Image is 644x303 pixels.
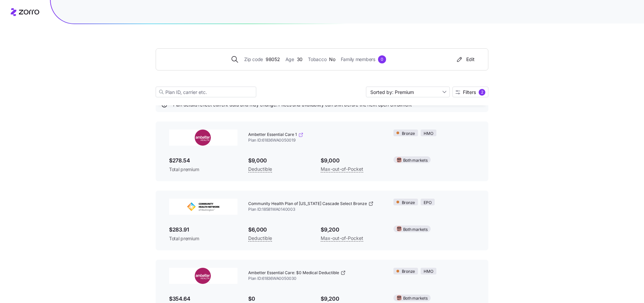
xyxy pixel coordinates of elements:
[455,56,475,63] div: Edit
[248,138,383,143] span: Plan ID: 61836WA0050019
[452,87,488,97] button: Filters2
[366,87,450,97] input: Sort by
[169,235,237,242] span: Total premium
[463,90,476,95] span: Filters
[248,234,272,242] span: Deductible
[169,130,237,146] img: Ambetter
[403,226,428,233] span: Both markets
[248,295,310,303] span: $0
[321,156,382,165] span: $9,000
[424,131,433,137] span: HMO
[285,56,294,63] span: Age
[321,165,363,173] span: Max-out-of-Pocket
[169,268,237,284] img: Ambetter
[248,276,383,282] span: Plan ID: 61836WA0050030
[169,156,237,165] span: $278.54
[248,225,310,234] span: $6,000
[424,200,431,206] span: EPO
[402,200,415,206] span: Bronze
[248,156,310,165] span: $9,000
[244,56,263,63] span: Zip code
[297,56,303,63] span: 30
[308,56,326,63] span: Tobacco
[248,201,367,207] span: Community Health Plan of [US_STATE] Cascade Select Bronze
[321,225,382,234] span: $9,200
[403,295,428,302] span: Both markets
[248,165,272,173] span: Deductible
[248,270,339,276] span: Ambetter Essential Care: $0 Medical Deductible
[248,207,383,212] span: Plan ID: 18581WA0140003
[321,234,363,242] span: Max-out-of-Pocket
[169,199,237,215] img: Community Health Network of Washington
[402,268,415,275] span: Bronze
[378,55,386,63] div: 0
[329,56,335,63] span: No
[341,56,375,63] span: Family members
[424,268,433,275] span: HMO
[169,166,237,173] span: Total premium
[403,157,428,164] span: Both markets
[266,56,280,63] span: 98052
[156,87,256,97] input: Plan ID, carrier etc.
[248,132,297,138] span: Ambetter Essential Care 1
[169,225,237,234] span: $283.91
[169,295,237,303] span: $354.64
[321,295,382,303] span: $9,200
[402,131,415,137] span: Bronze
[453,54,477,65] button: Edit
[479,89,485,96] div: 2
